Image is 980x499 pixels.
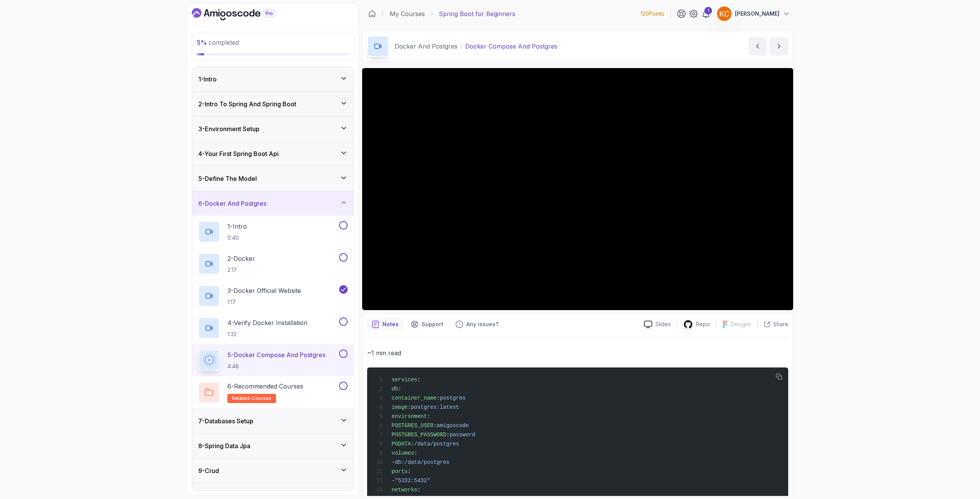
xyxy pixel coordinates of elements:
[227,266,255,274] p: 2:17
[717,6,790,21] button: user profile image[PERSON_NAME]
[395,478,430,484] span: "5332:5432"
[717,7,732,21] img: user profile image
[192,166,354,191] button: 5-Define The Model
[421,320,443,328] p: Support
[192,8,293,20] a: Dashboard
[408,468,411,475] span: :
[227,362,325,370] p: 4:48
[773,320,788,328] p: Share
[417,487,420,493] span: :
[433,423,436,429] span: :
[198,441,250,450] h3: 8 - Spring Data Jpa
[198,466,219,475] h3: 9 - Crud
[696,320,710,328] p: Repo
[192,409,354,433] button: 7-Databases Setup
[227,254,255,263] p: 2 - Docker
[449,432,475,438] span: password
[392,423,433,429] span: POSTGRES_USER
[192,67,354,91] button: 1-Intro
[198,174,257,183] h3: 5 - Define The Model
[227,382,303,391] p: 6 - Recommended Courses
[638,320,677,328] a: Slides
[198,382,348,403] button: 6-Recommended Coursesrelated-courses
[417,377,420,383] span: :
[640,10,664,18] p: 120 Points
[198,253,348,275] button: 2-Docker2:17
[198,349,348,371] button: 5-Docker Compose And Postgres4:48
[437,395,440,401] span: :
[192,191,354,216] button: 6-Docker And Postgres
[232,395,271,401] span: related-courses
[198,285,348,307] button: 3-Docker Official Website1:17
[198,75,217,84] h3: 1 - Intro
[392,487,417,493] span: networks
[392,478,395,484] span: -
[392,377,417,383] span: services
[757,320,788,328] button: Share
[197,39,239,46] span: completed
[198,99,296,109] h3: 2 - Intro To Spring And Spring Boot
[392,395,437,401] span: container_name
[704,7,712,15] div: 1
[362,68,793,310] iframe: 5 - Docker Compose and Postgres
[367,348,788,358] p: ~1 min read
[197,39,207,46] span: 5 %
[192,141,354,166] button: 4-Your First Spring Boot Api
[227,330,307,338] p: 1:32
[192,458,354,483] button: 9-Crud
[398,386,401,392] span: :
[227,222,247,231] p: 1 - Intro
[367,318,403,330] button: notes button
[770,37,788,55] button: next content
[227,318,307,327] p: 4 - Verify Docker Installation
[198,317,348,339] button: 4-Verify Docker Installation1:32
[414,441,459,447] span: /data/postgres
[392,432,446,438] span: POSTGRES_PASSWORD
[392,404,408,410] span: image
[390,9,425,18] a: My Courses
[198,416,253,426] h3: 7 - Databases Setup
[392,459,395,465] span: -
[440,395,465,401] span: postgres
[655,320,671,328] p: Slides
[748,37,767,55] button: previous content
[465,42,557,51] p: Docker Compose And Postgres
[451,318,503,330] button: Feedback button
[427,413,430,419] span: :
[439,9,515,18] p: Spring Boot for Beginners
[408,404,411,410] span: :
[446,432,449,438] span: :
[227,234,247,242] p: 0:40
[227,286,301,295] p: 3 - Docker Official Website
[227,350,325,359] p: 5 - Docker Compose And Postgres
[414,450,417,456] span: :
[411,404,459,410] span: postgres:latest
[392,468,408,475] span: ports
[198,149,279,158] h3: 4 - Your First Spring Boot Api
[392,441,411,447] span: PGDATA
[392,413,427,419] span: environment
[411,441,414,447] span: :
[192,92,354,116] button: 2-Intro To Spring And Spring Boot
[395,42,457,51] p: Docker And Postgres
[192,117,354,141] button: 3-Environment Setup
[466,320,498,328] p: Any issues?
[392,386,398,392] span: db
[192,434,354,458] button: 8-Spring Data Jpa
[382,320,399,328] p: Notes
[437,423,469,429] span: amigoscode
[392,450,414,456] span: volumes
[406,318,448,330] button: Support button
[735,10,779,18] p: [PERSON_NAME]
[227,298,301,306] p: 1:17
[701,9,710,18] a: 1
[677,320,716,329] a: Repo
[731,320,751,328] p: Designs
[198,124,260,133] h3: 3 - Environment Setup
[198,221,348,242] button: 1-Intro0:40
[198,199,266,208] h3: 6 - Docker And Postgres
[395,459,449,465] span: db:/data/postgres
[368,10,376,18] a: Dashboard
